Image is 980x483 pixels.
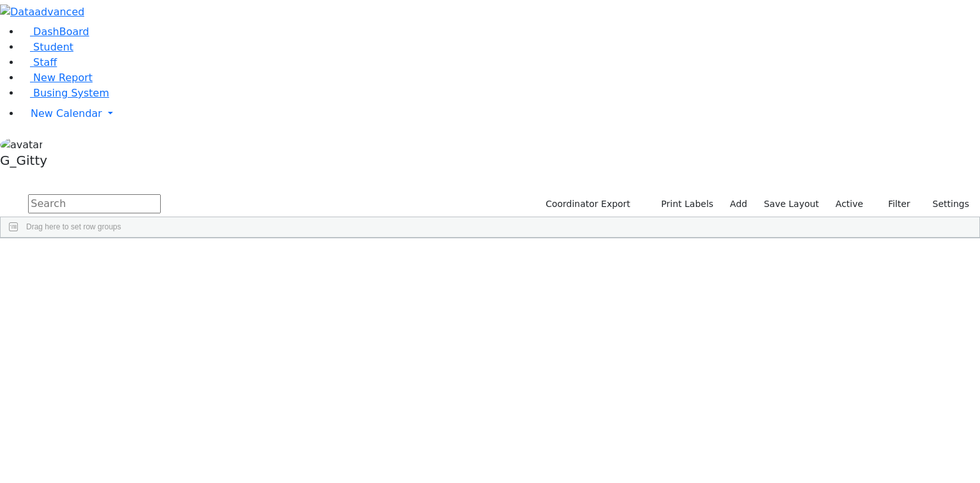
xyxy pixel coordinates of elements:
button: Save Layout [758,194,824,214]
span: New Calendar [31,107,102,119]
a: DashBoard [20,26,89,38]
span: Student [33,41,73,53]
a: New Report [20,72,93,84]
a: Busing System [20,87,109,99]
a: Student [20,41,73,53]
span: Busing System [33,87,109,99]
button: Filter [872,194,916,214]
span: Drag here to set row groups [26,222,121,231]
span: Staff [33,56,57,68]
button: Settings [916,194,975,214]
button: Coordinator Export [537,194,636,214]
label: Active [830,194,869,214]
input: Search [28,194,161,213]
span: New Report [33,72,93,84]
a: New Calendar [20,101,980,126]
a: Add [724,194,753,214]
a: Staff [20,56,57,68]
button: Print Labels [646,194,719,214]
span: DashBoard [33,26,89,38]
